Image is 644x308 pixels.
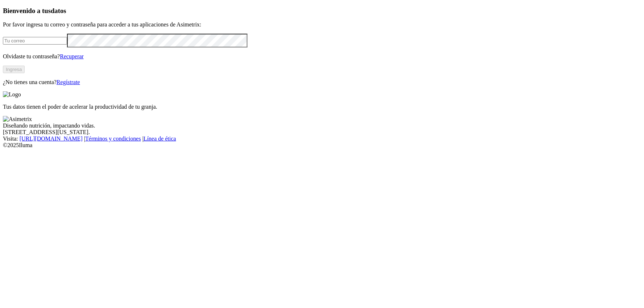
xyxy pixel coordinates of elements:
[3,37,67,45] input: Tu correo
[3,7,641,15] h3: Bienvenido a tus
[3,21,641,28] p: Por favor ingresa tu correo y contraseña para acceder a tus aplicaciones de Asimetrix:
[3,53,641,60] p: Olvidaste tu contraseña?
[51,7,66,14] span: datos
[3,79,641,86] p: ¿No tienes una cuenta?
[20,136,83,142] a: [URL][DOMAIN_NAME]
[85,136,141,142] a: Términos y condiciones
[57,79,80,85] a: Regístrate
[3,104,641,110] p: Tus datos tienen el poder de acelerar la productividad de tu granja.
[3,122,641,129] div: Diseñando nutrición, impactando vidas.
[3,142,641,149] div: © 2025 Iluma
[144,136,176,142] a: Línea de ética
[3,129,641,136] div: [STREET_ADDRESS][US_STATE].
[3,116,32,122] img: Asimetrix
[3,66,25,73] button: Ingresa
[3,136,641,142] div: Visita : | |
[3,91,21,98] img: Logo
[60,53,84,59] a: Recuperar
